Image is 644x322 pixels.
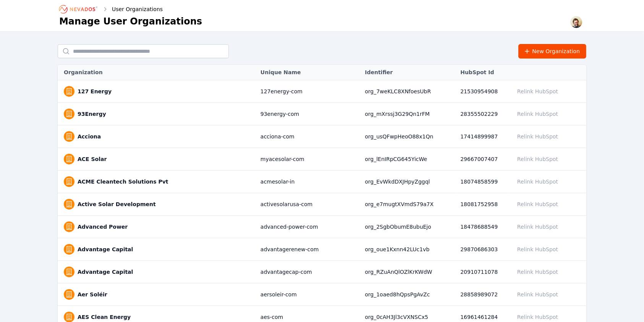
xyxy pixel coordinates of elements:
button: New Organization [518,44,587,59]
th: HubSpot Id [456,65,510,80]
button: Relink HubSpot [514,107,561,121]
td: advanced-power-com [257,216,361,238]
td: 18478688549 [456,216,510,238]
td: acmesolar-in [257,171,361,193]
a: Active Solar Development [78,200,156,208]
th: Unique Name [257,65,361,80]
td: advantagecap-com [257,261,361,283]
h1: Manage User Organizations [59,15,202,28]
a: Advanced Power [78,223,128,231]
th: Organization [58,65,257,80]
button: Relink HubSpot [514,152,561,166]
div: User Organizations [101,5,163,13]
a: AES Clean Energy [78,313,131,321]
td: advantagerenew-com [257,238,361,261]
a: 127 Energy [78,88,112,95]
td: org_lEnIRpCG645YicWe [361,148,456,171]
td: org_mXrssj3G29Qn1rFM [361,103,456,125]
button: Relink HubSpot [514,220,561,234]
a: ACME Cleantech Solutions Pvt [78,178,168,185]
a: Advantage Capital [78,268,133,276]
td: activesolarusa-com [257,193,361,216]
td: 18081752958 [456,193,510,216]
td: org_oue1Kxnn42LUc1vb [361,238,456,261]
button: Relink HubSpot [514,287,561,302]
td: 28355502229 [456,103,510,125]
td: 28858989072 [456,283,510,306]
td: myacesolar-com [257,148,361,171]
td: aersoleir-com [257,283,361,306]
td: 20910711078 [456,261,510,283]
td: org_2SgbObumE8ubuEjo [361,216,456,238]
button: Relink HubSpot [514,197,561,211]
td: org_1oaed8hQpsPgAvZc [361,283,456,306]
td: org_usQFwpHeoO88x1Qn [361,125,456,148]
a: Acciona [78,133,101,140]
button: Relink HubSpot [514,129,561,144]
a: 93Energy [78,110,106,118]
button: Relink HubSpot [514,265,561,279]
button: Relink HubSpot [514,174,561,189]
a: ACE Solar [78,155,107,163]
td: 17414899987 [456,125,510,148]
button: Relink HubSpot [514,84,561,99]
td: 127energy-com [257,80,361,103]
button: Relink HubSpot [514,242,561,257]
td: 18074858599 [456,171,510,193]
td: org_7weKLC8XNfoesUbR [361,80,456,103]
a: Advantage Capital [78,246,133,253]
a: Aer Soléir [78,291,107,298]
td: org_e7mugtXVmdS79a7X [361,193,456,216]
td: org_EvWkdDXJHpyZggql [361,171,456,193]
nav: Breadcrumb [59,3,163,15]
th: Identifier [361,65,456,80]
td: 29667007407 [456,148,510,171]
img: jenya Meydbray [570,16,583,28]
td: org_RZuAnQlOZlKrKWdW [361,261,456,283]
td: 29870686303 [456,238,510,261]
td: acciona-com [257,125,361,148]
td: 93energy-com [257,103,361,125]
td: 21530954908 [456,80,510,103]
